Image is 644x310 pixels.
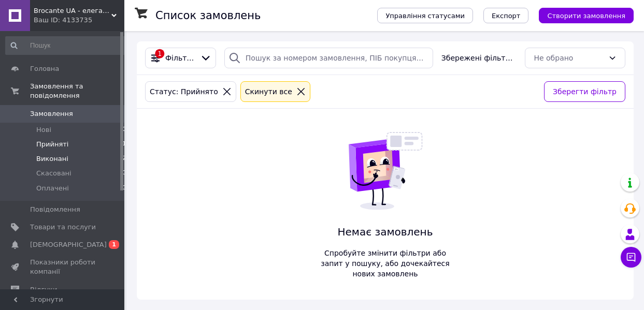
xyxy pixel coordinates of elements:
[30,82,124,100] span: Замовлення та повідомлення
[165,53,196,63] span: Фільтри
[5,36,127,55] input: Пошук
[30,223,96,232] span: Товари та послуги
[109,240,119,249] span: 1
[483,8,529,23] button: Експорт
[385,12,465,20] span: Управління статусами
[534,52,604,64] div: Не обрано
[30,285,57,294] span: Відгуки
[317,225,454,240] span: Немає замовлень
[492,12,521,20] span: Експорт
[122,184,126,193] span: 0
[30,109,73,119] span: Замовлення
[122,154,126,164] span: 2
[36,184,69,193] span: Оплачені
[34,16,124,25] div: Ваш ID: 4133735
[528,11,634,19] a: Створити замовлення
[317,248,454,279] span: Спробуйте змінити фільтри або запит у пошуку, або дочекайтеся нових замовлень
[553,86,617,97] span: Зберегти фільтр
[30,64,59,73] span: Головна
[122,169,126,178] span: 0
[122,140,126,149] span: 1
[243,86,294,97] div: Cкинути все
[539,8,634,23] button: Створити замовлення
[122,125,126,135] span: 0
[34,6,111,16] span: Brocante UA - елегантний вінтаж: від французьких блошиних ринків до вас
[547,12,625,20] span: Створити замовлення
[544,81,625,102] button: Зберегти фільтр
[155,9,261,22] h1: Список замовлень
[30,240,107,249] span: [DEMOGRAPHIC_DATA]
[30,205,80,214] span: Повідомлення
[36,125,51,135] span: Нові
[441,53,517,63] span: Збережені фільтри:
[377,8,473,23] button: Управління статусами
[30,258,96,276] span: Показники роботи компанії
[36,154,68,164] span: Виконані
[621,247,641,268] button: Чат з покупцем
[224,48,433,68] input: Пошук за номером замовлення, ПІБ покупця, номером телефону, Email, номером накладної
[148,86,220,97] div: Статус: Прийнято
[36,169,71,178] span: Скасовані
[36,140,68,149] span: Прийняті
